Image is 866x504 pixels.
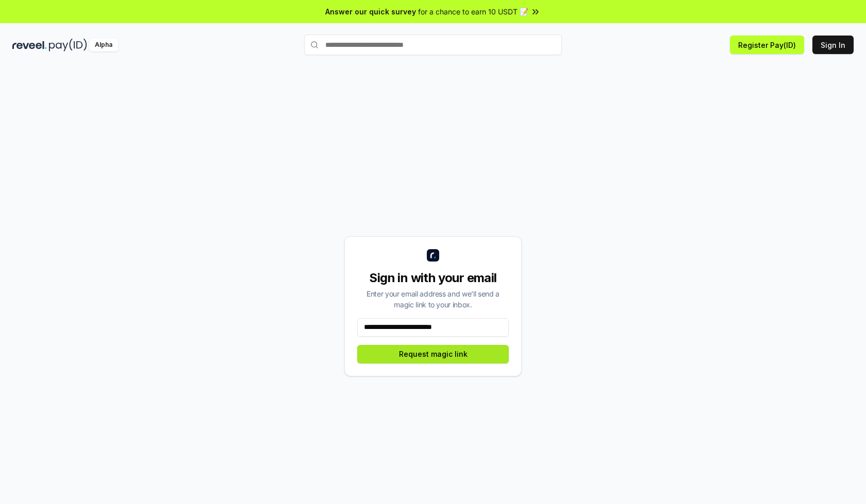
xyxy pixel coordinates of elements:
div: Sign in with your email [357,270,509,286]
button: Request magic link [357,345,509,363]
button: Register Pay(ID) [730,36,804,54]
img: reveel_dark [12,39,47,51]
img: pay_id [49,39,87,51]
span: for a chance to earn 10 USDT 📝 [418,6,528,17]
div: Alpha [89,39,118,51]
div: Enter your email address and we’ll send a magic link to your inbox. [357,288,509,310]
button: Sign In [812,36,854,54]
img: logo_small [427,249,439,262]
span: Answer our quick survey [325,6,416,17]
